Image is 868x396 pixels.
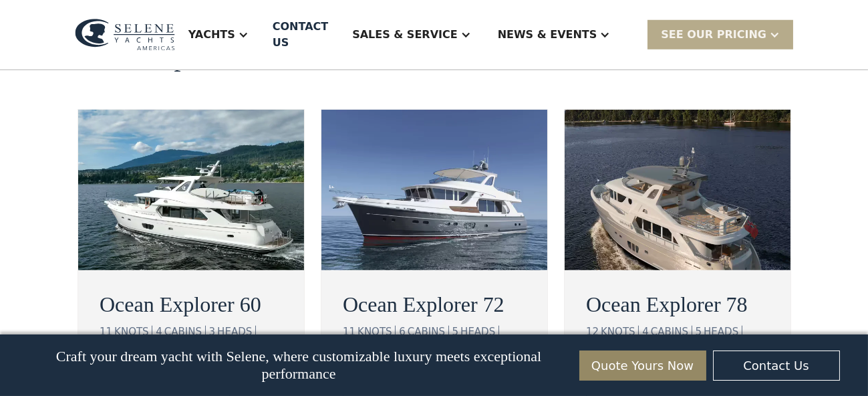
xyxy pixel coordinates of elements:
div: HEADS [460,326,499,338]
div: 12 [586,326,599,338]
img: logo [75,19,175,52]
div: KNOTS [601,326,639,338]
div: 5 [452,326,459,338]
img: ocean going trawler [321,110,547,270]
img: ocean going trawler [78,110,304,270]
div: Sales & Service [352,27,457,43]
p: Craft your dream yacht with Selene, where customizable luxury meets exceptional performance [28,348,569,383]
div: Sales & Service [339,8,484,62]
div: Yachts [188,27,235,43]
div: CABINS [651,326,692,338]
a: Ocean Explorer 72 [343,288,526,320]
a: Ocean Explorer 60 [100,288,283,320]
div: CABINS [408,326,449,338]
div: 4 [642,326,649,338]
div: 11 [100,326,112,338]
div: SEE Our Pricing [647,20,793,49]
img: ocean going trawler [565,110,790,270]
div: News & EVENTS [498,27,597,43]
div: KNOTS [357,326,396,338]
div: News & EVENTS [484,8,624,62]
div: 3 [209,326,216,338]
div: 6 [399,326,406,338]
a: Quote Yours Now [579,351,706,381]
div: KNOTS [114,326,152,338]
div: Contact US [273,19,328,51]
div: 4 [156,326,162,338]
div: 5 [696,326,702,338]
div: 11 [343,326,355,338]
a: Contact Us [713,351,840,381]
div: HEADS [704,326,742,338]
div: HEADS [217,326,256,338]
div: Yachts [175,8,262,62]
a: Ocean Explorer 78 [586,288,769,320]
div: SEE Our Pricing [661,27,766,43]
div: CABINS [164,326,206,338]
